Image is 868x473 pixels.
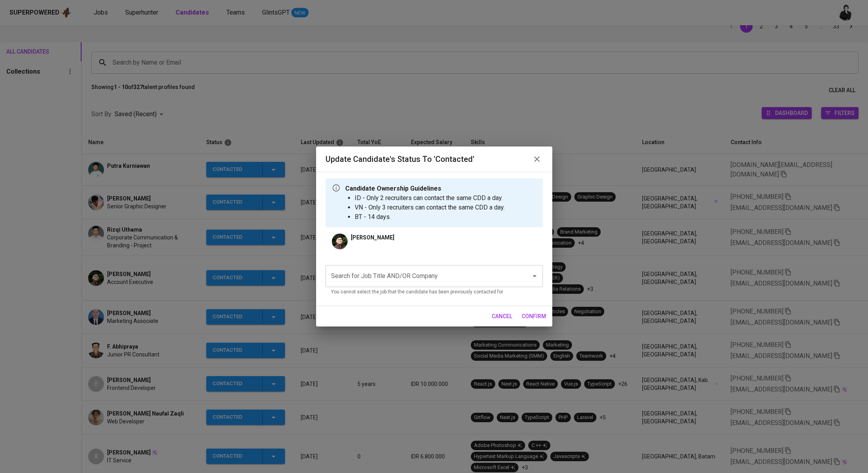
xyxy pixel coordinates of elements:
h6: Update Candidate's Status to 'Contacted' [326,153,474,165]
img: 8212178f52abe07e2b0b8702ffc85aaf.jpg [332,234,348,249]
p: [PERSON_NAME] [351,234,394,241]
button: confirm [518,309,549,324]
span: confirm [522,312,546,321]
li: BT - 14 days. [355,212,505,222]
li: ID - Only 2 recruiters can contact the same CDD a day. [355,193,505,203]
button: cancel [489,309,515,324]
button: Open [529,271,540,282]
li: VN - Only 3 recruiters can contact the same CDD a day. [355,203,505,212]
span: cancel [492,312,512,321]
p: Candidate Ownership Guidelines [345,184,505,193]
p: You cannot select the job that the candidate has been previously contacted for. [331,288,537,296]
